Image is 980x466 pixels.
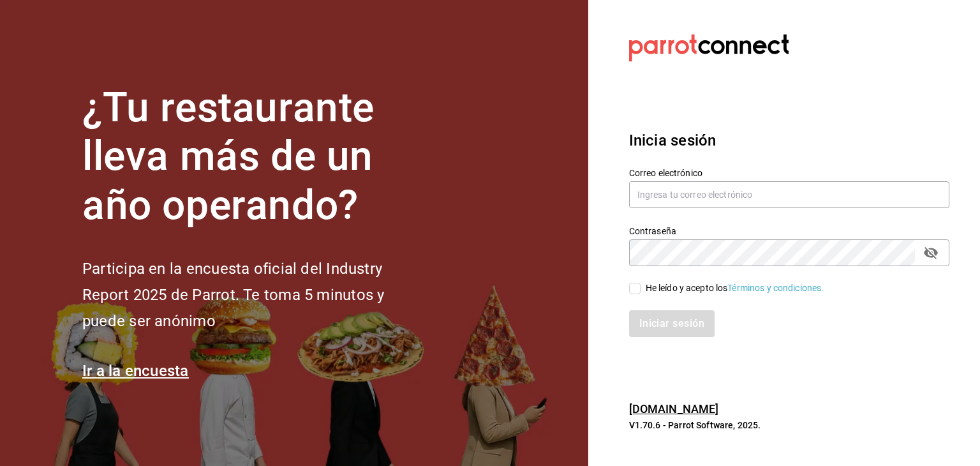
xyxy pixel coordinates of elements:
label: Contraseña [629,226,949,235]
a: Términos y condiciones. [727,283,824,293]
input: Ingresa tu correo electrónico [629,181,949,208]
a: [DOMAIN_NAME] [629,402,719,416]
a: Ir a la encuesta [82,362,189,380]
h3: Inicia sesión [629,129,949,152]
label: Correo electrónico [629,168,949,177]
h1: ¿Tu restaurante lleva más de un año operando? [82,84,427,230]
p: V1.70.6 - Parrot Software, 2025. [629,419,949,432]
h2: Participa en la encuesta oficial del Industry Report 2025 de Parrot. Te toma 5 minutos y puede se... [82,256,427,334]
div: He leído y acepto los [646,282,824,295]
button: passwordField [920,242,942,264]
